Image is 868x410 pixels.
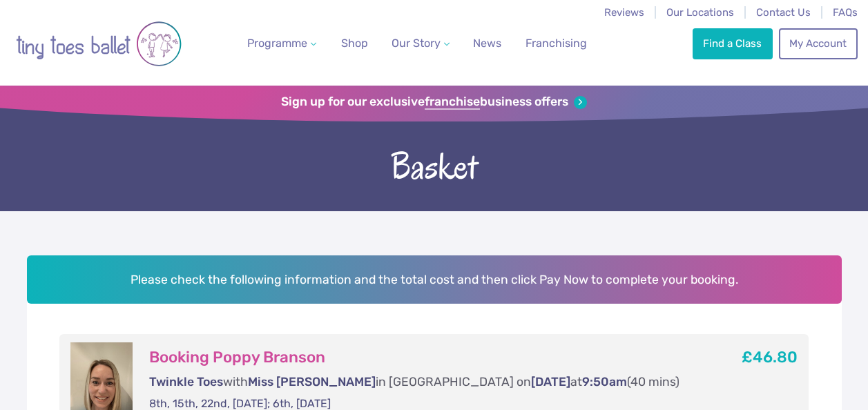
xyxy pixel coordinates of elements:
[392,37,441,50] span: Our Story
[27,255,842,304] h2: Please check the following information and the total cost and then click Pay Now to complete your...
[248,375,376,389] span: Miss [PERSON_NAME]
[531,375,570,389] span: [DATE]
[281,95,587,110] a: Sign up for our exclusivefranchisebusiness offers
[520,30,592,57] a: Franchising
[336,30,374,57] a: Shop
[149,373,693,391] p: with in [GEOGRAPHIC_DATA] on at (40 mins)
[149,348,693,367] h3: Booking Poppy Branson
[525,37,587,50] span: Franchising
[693,28,773,59] a: Find a Class
[666,6,734,19] a: Our Locations
[833,6,858,19] a: FAQs
[779,28,858,59] a: My Account
[742,348,798,367] b: £46.80
[16,9,182,79] img: tiny toes ballet
[386,30,455,57] a: Our Story
[242,30,322,57] a: Programme
[756,6,811,19] a: Contact Us
[247,37,307,50] span: Programme
[149,375,223,389] span: Twinkle Toes
[582,375,627,389] span: 9:50am
[341,37,368,50] span: Shop
[467,30,507,57] a: News
[604,6,644,19] a: Reviews
[425,95,480,110] strong: franchise
[473,37,501,50] span: News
